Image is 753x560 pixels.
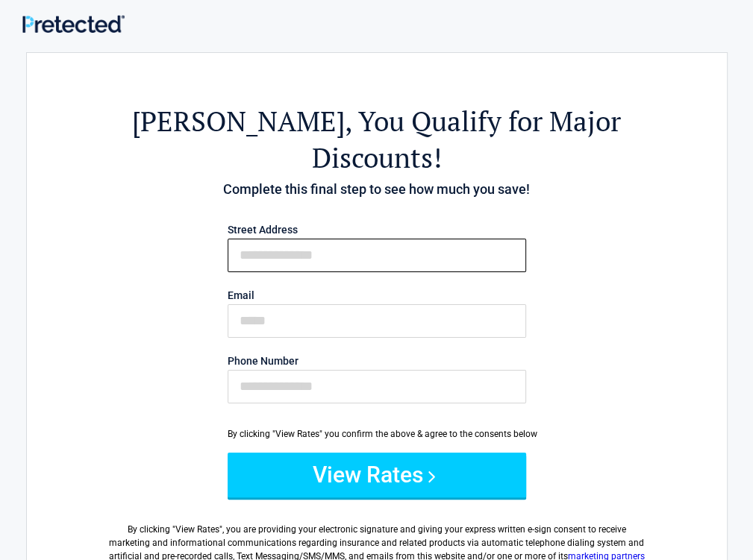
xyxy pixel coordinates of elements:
[109,180,645,199] h4: Complete this final step to see how much you save!
[228,356,526,366] label: Phone Number
[22,15,125,34] img: Main Logo
[175,524,219,535] span: View Rates
[228,290,526,301] label: Email
[228,224,526,235] label: Street Address
[132,103,345,139] span: [PERSON_NAME]
[228,427,526,441] div: By clicking "View Rates" you confirm the above & agree to the consents below
[228,453,526,497] button: View Rates
[109,103,645,176] h2: , You Qualify for Major Discounts!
